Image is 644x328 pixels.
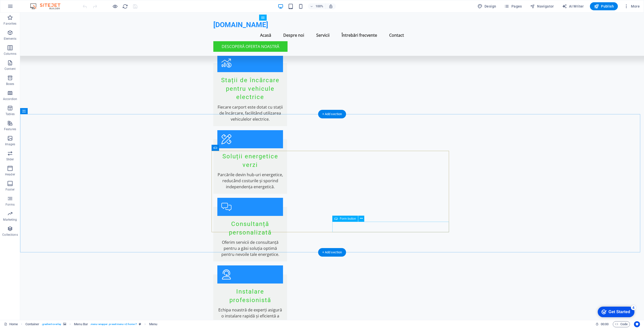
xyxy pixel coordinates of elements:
i: This element contains a background [63,323,66,325]
button: AI Writer [560,2,586,10]
span: Code [615,321,628,327]
button: reload [122,3,128,9]
span: Click to select. Double-click to edit [25,321,39,327]
p: Forms [6,203,15,207]
p: Slider [6,157,14,161]
span: Design [477,4,496,9]
h6: 100% [315,3,324,9]
span: AI Writer [562,4,584,9]
span: Pages [504,4,522,9]
div: + Add section [318,248,346,257]
button: More [622,2,642,10]
p: Header [5,172,15,176]
p: Marketing [3,218,17,222]
a: Click to cancel selection. Double-click to open Pages [4,321,18,327]
p: Features [4,127,16,131]
p: Tables [6,112,15,116]
div: 4 [37,1,42,6]
span: More [624,4,640,9]
p: Accordion [3,97,17,101]
div: Design (Ctrl+Alt+Y) [475,2,498,10]
p: Columns [4,52,16,56]
span: Publish [594,4,614,9]
button: Navigator [528,2,556,10]
i: Reload page [122,4,128,9]
span: : [604,322,605,326]
h6: Session time [595,321,609,327]
div: + Add section [318,110,346,118]
p: Footer [6,188,15,192]
p: Favorites [4,22,16,26]
p: Content [5,67,16,71]
button: Pages [502,2,524,10]
i: This element is a customizable preset [139,323,141,325]
span: 00 00 [601,321,609,327]
span: Click to select. Double-click to edit [149,321,157,327]
span: Navigator [530,4,554,9]
span: . gradient-overlay [41,321,61,327]
span: Click to select. Double-click to edit [74,321,88,327]
img: Editor Logo [29,3,67,9]
span: Form button [340,217,356,220]
span: . menu-wrapper .preset-menu-v2-home-7 [90,321,137,327]
button: Publish [590,2,618,10]
p: Elements [4,37,17,41]
button: Usercentrics [634,321,640,327]
div: Get Started 4 items remaining, 20% complete [4,3,41,13]
i: On resize automatically adjust zoom level to fit chosen device. [329,4,333,9]
button: Click here to leave preview mode and continue editing [112,3,118,9]
p: Boxes [6,82,14,86]
div: Get Started [15,6,36,10]
button: Design [475,2,498,10]
p: Images [5,142,15,146]
nav: breadcrumb [25,321,157,327]
button: Code [613,321,630,327]
p: Collections [2,233,18,237]
button: 100% [308,3,326,9]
